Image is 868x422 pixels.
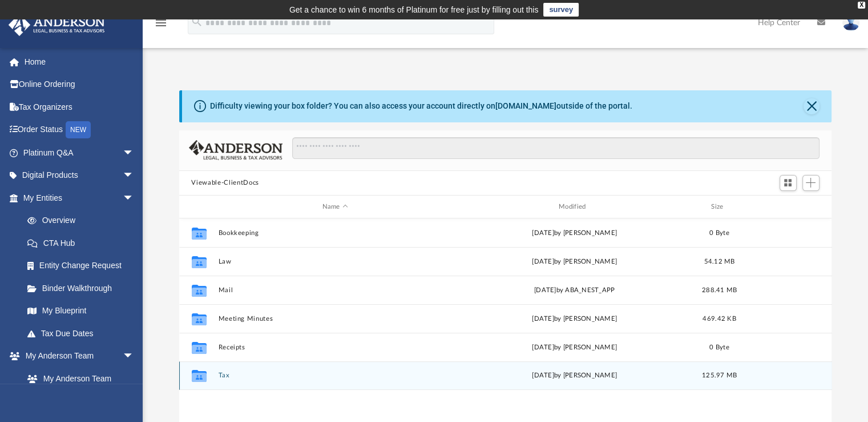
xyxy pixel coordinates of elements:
a: Home [8,50,151,73]
button: Receipts [218,344,452,351]
div: Modified [457,202,692,212]
div: Get a chance to win 6 months of Platinum for free just by filling out this [289,3,539,17]
div: id [184,202,212,212]
span: 54.12 MB [704,258,734,265]
span: 0 Byte [709,230,729,236]
button: Viewable-ClientDocs [191,178,259,188]
div: Size [696,202,742,212]
button: Tax [218,372,452,380]
button: Meeting Minutes [218,315,452,323]
a: My Anderson Teamarrow_drop_down [8,345,146,368]
a: survey [543,3,579,17]
a: [DOMAIN_NAME] [495,101,556,110]
a: My Blueprint [16,300,146,323]
input: Search files and folders [292,137,819,159]
div: Name [217,202,452,212]
a: Tax Due Dates [16,322,151,345]
button: Bookkeeping [218,229,452,237]
div: [DATE] by [PERSON_NAME] [457,257,691,267]
div: [DATE] by [PERSON_NAME] [457,228,691,238]
div: [DATE] by [PERSON_NAME] [457,343,691,353]
span: 288.41 MB [701,287,736,293]
a: Binder Walkthrough [16,277,151,300]
a: CTA Hub [16,232,151,254]
div: NEW [66,121,91,138]
span: 125.97 MB [701,373,736,379]
button: Add [802,175,819,191]
button: Switch to Grid View [780,175,797,191]
a: My Anderson Team [16,367,140,390]
i: search [191,15,203,28]
span: arrow_drop_down [123,345,146,368]
a: My Entitiesarrow_drop_down [8,186,151,209]
a: Digital Productsarrow_drop_down [8,164,151,187]
a: Tax Organizers [8,95,151,118]
span: 0 Byte [709,344,729,351]
a: Entity Change Request [16,254,151,277]
img: User Pic [842,14,859,31]
a: Platinum Q&Aarrow_drop_down [8,141,151,164]
span: arrow_drop_down [123,141,146,165]
i: menu [154,16,168,30]
a: menu [154,22,168,30]
img: Anderson Advisors Platinum Portal [5,14,108,36]
a: Online Ordering [8,73,151,96]
span: arrow_drop_down [123,186,146,210]
div: [DATE] by [PERSON_NAME] [457,371,691,381]
button: Close [804,98,819,114]
a: Order StatusNEW [8,118,151,142]
div: Difficulty viewing your box folder? You can also access your account directly on outside of the p... [210,100,632,112]
div: close [858,2,865,9]
span: arrow_drop_down [123,164,146,188]
span: 469.42 KB [703,316,736,322]
div: [DATE] by [PERSON_NAME] [457,314,691,324]
div: [DATE] by ABA_NEST_APP [457,285,691,296]
div: id [747,202,827,212]
button: Mail [218,286,452,294]
a: Overview [16,209,151,232]
button: Law [218,258,452,265]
